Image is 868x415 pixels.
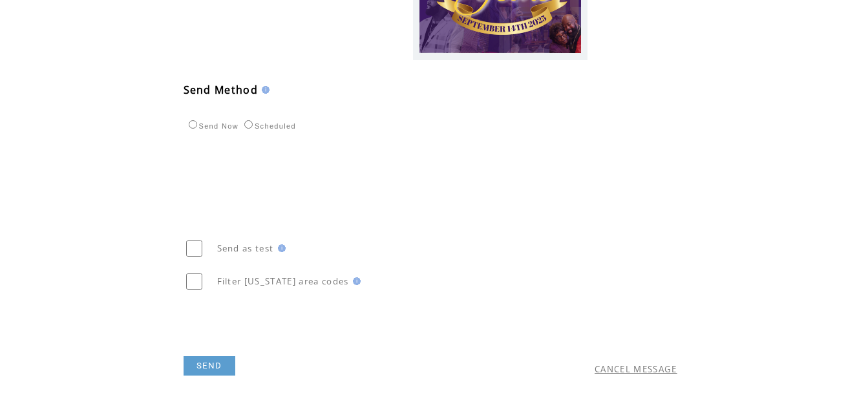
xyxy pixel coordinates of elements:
span: Send Method [184,83,259,97]
img: help.gif [258,86,270,94]
a: CANCEL MESSAGE [595,363,677,375]
span: Send as test [217,242,274,254]
input: Send Now [189,120,197,129]
label: Send Now [185,122,238,130]
img: help.gif [349,277,361,285]
label: Scheduled [241,122,296,130]
span: Filter [US_STATE] area codes [217,275,349,287]
a: SEND [184,356,235,376]
input: Scheduled [244,120,253,129]
img: help.gif [274,244,286,252]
